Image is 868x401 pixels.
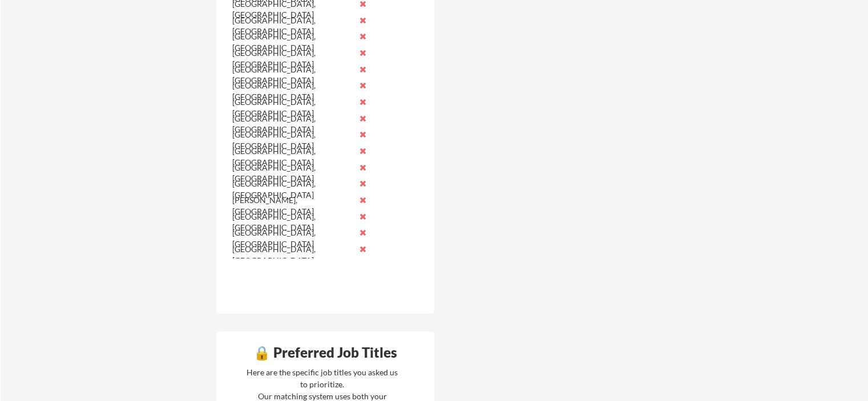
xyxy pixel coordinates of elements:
[232,15,353,37] div: [GEOGRAPHIC_DATA], [GEOGRAPHIC_DATA]
[232,211,353,233] div: [GEOGRAPHIC_DATA], [GEOGRAPHIC_DATA]
[232,178,353,200] div: [GEOGRAPHIC_DATA], [GEOGRAPHIC_DATA]
[232,162,353,184] div: [GEOGRAPHIC_DATA], [GEOGRAPHIC_DATA]
[232,96,353,119] div: [GEOGRAPHIC_DATA], [GEOGRAPHIC_DATA]
[232,129,353,151] div: [GEOGRAPHIC_DATA], [GEOGRAPHIC_DATA]
[232,145,353,168] div: [GEOGRAPHIC_DATA], [GEOGRAPHIC_DATA]
[219,346,431,359] div: 🔒 Preferred Job Titles
[232,64,353,86] div: [GEOGRAPHIC_DATA], [GEOGRAPHIC_DATA]
[232,244,353,266] div: [GEOGRAPHIC_DATA], [GEOGRAPHIC_DATA]
[232,113,353,135] div: [GEOGRAPHIC_DATA], [GEOGRAPHIC_DATA]
[232,31,353,53] div: [GEOGRAPHIC_DATA], [GEOGRAPHIC_DATA]
[232,80,353,102] div: [GEOGRAPHIC_DATA], [GEOGRAPHIC_DATA]
[232,227,353,249] div: [GEOGRAPHIC_DATA], [GEOGRAPHIC_DATA]
[232,47,353,70] div: [GEOGRAPHIC_DATA], [GEOGRAPHIC_DATA]
[232,195,353,217] div: [PERSON_NAME], [GEOGRAPHIC_DATA]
